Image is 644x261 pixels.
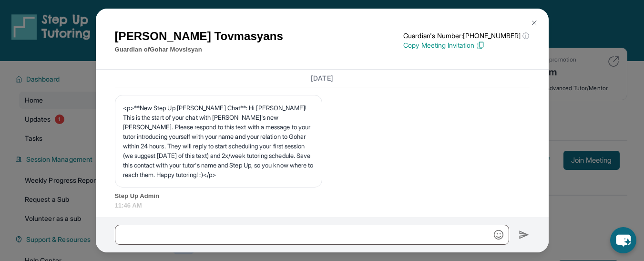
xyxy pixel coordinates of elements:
[531,19,538,27] img: Close Icon
[115,73,530,83] h3: [DATE]
[115,191,530,201] span: Step Up Admin
[115,45,283,54] p: Guardian of Gohar Movsisyan
[403,41,529,50] p: Copy Meeting Invitation
[123,103,314,179] p: <p>**New Step Up [PERSON_NAME] Chat**: Hi [PERSON_NAME]! This is the start of your chat with [PER...
[115,28,283,45] h1: [PERSON_NAME] Tovmasyans
[476,41,485,50] img: Copy Icon
[494,230,503,240] img: Emoji
[519,229,530,240] img: Send icon
[610,227,636,253] button: chat-button
[403,31,529,41] p: Guardian's Number: [PHONE_NUMBER]
[522,31,529,41] span: ⓘ
[115,201,530,210] span: 11:46 AM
